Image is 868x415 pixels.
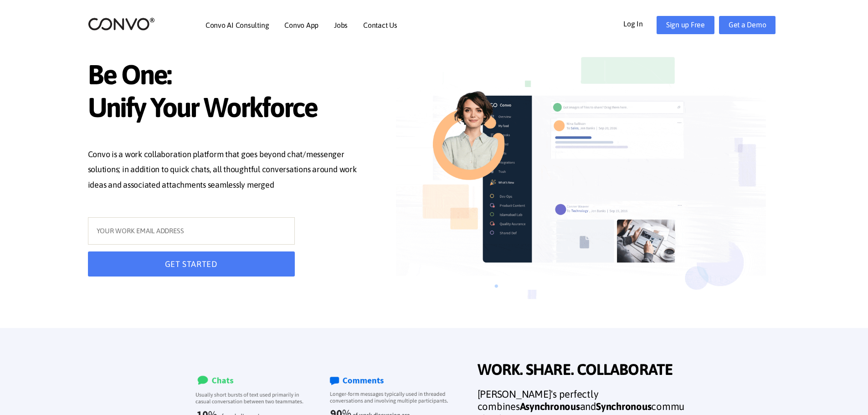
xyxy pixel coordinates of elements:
p: Convo is a work collaboration platform that goes beyond chat/messenger solutions; in addition to ... [88,147,369,195]
span: Be One: [88,58,369,93]
a: Sign up Free [657,16,714,34]
a: Convo AI Consulting [205,21,269,29]
img: logo_2.png [88,17,155,31]
a: Get a Demo [719,16,776,34]
a: Contact Us [363,21,397,29]
button: GET STARTED [88,251,295,277]
strong: Asynchronous [520,400,580,412]
strong: Synchronous [596,400,651,412]
span: WORK. SHARE. COLLABORATE [478,360,687,381]
img: image_not_found [396,41,766,328]
a: Log In [623,16,657,31]
a: Convo App [284,21,318,29]
a: Jobs [334,21,348,29]
input: YOUR WORK EMAIL ADDRESS [88,217,295,245]
span: Unify Your Workforce [88,91,369,126]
